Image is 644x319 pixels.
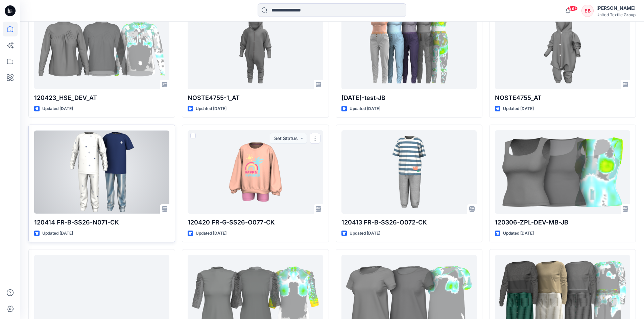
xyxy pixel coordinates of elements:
[495,93,630,103] p: NOSTE4755_AT
[196,230,226,237] p: Updated [DATE]
[34,93,169,103] p: 120423_HSE_DEV_AT
[495,6,630,89] a: NOSTE4755_AT
[341,6,477,89] a: 2025.09.25-test-JB
[341,218,477,227] p: 120413 FR-B-SS26-O072-CK
[495,130,630,214] a: 120306-ZPL-DEV-MB-JB
[188,130,323,214] a: 120420 FR-G-SS26-O077-CK
[581,5,594,17] div: EB
[341,93,477,103] p: [DATE]-test-JB
[34,130,169,214] a: 120414 FR-B-SS26-N071-CK
[503,105,534,112] p: Updated [DATE]
[503,230,534,237] p: Updated [DATE]
[341,130,477,214] a: 120413 FR-B-SS26-O072-CK
[188,218,323,227] p: 120420 FR-G-SS26-O077-CK
[350,105,380,112] p: Updated [DATE]
[42,230,73,237] p: Updated [DATE]
[188,93,323,103] p: NOSTE4755-1_AT
[188,6,323,89] a: NOSTE4755-1_AT
[350,230,380,237] p: Updated [DATE]
[196,105,226,112] p: Updated [DATE]
[495,218,630,227] p: 120306-ZPL-DEV-MB-JB
[596,4,636,12] div: [PERSON_NAME]
[34,6,169,89] a: 120423_HSE_DEV_AT
[42,105,73,112] p: Updated [DATE]
[34,218,169,227] p: 120414 FR-B-SS26-N071-CK
[568,6,578,11] span: 99+
[596,12,636,17] div: United Textile Group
